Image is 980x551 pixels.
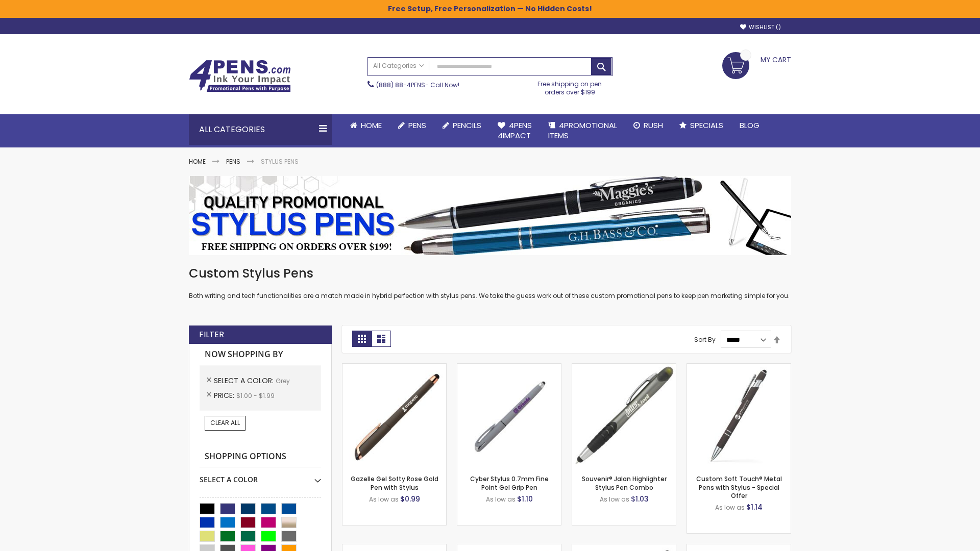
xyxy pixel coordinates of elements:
[214,375,276,386] span: Select A Color
[236,391,275,400] span: $1.00 - $1.99
[457,364,561,467] img: Cyber Stylus 0.7mm Fine Point Gel Grip Pen-Grey
[368,58,429,74] a: All Categories
[400,494,420,504] span: $0.99
[189,157,206,166] a: Home
[517,494,533,504] span: $1.10
[276,377,290,385] span: Grey
[572,364,676,467] img: Souvenir® Jalan Highlighter Stylus Pen Combo-Grey
[351,474,438,491] a: Gazelle Gel Softy Rose Gold Pen with Stylus
[200,344,321,365] strong: Now Shopping by
[199,329,224,340] strong: Filter
[625,114,671,137] a: Rush
[376,81,425,89] a: (888) 88-4PENS
[548,120,617,141] span: 4PROMOTIONAL ITEMS
[696,474,782,499] a: Custom Soft Touch® Metal Pens with Stylus - Special Offer
[453,120,481,131] span: Pencils
[687,363,791,372] a: Custom Soft Touch® Metal Pens with Stylus-Grey
[687,364,791,467] img: Custom Soft Touch® Metal Pens with Stylus-Grey
[694,335,716,344] label: Sort By
[715,503,745,512] span: As low as
[498,120,532,141] span: 4Pens 4impact
[489,114,540,147] a: 4Pens4impact
[369,495,399,504] span: As low as
[746,502,763,512] span: $1.14
[342,363,446,372] a: Gazelle Gel Softy Rose Gold Pen with Stylus-Grey
[210,418,240,427] span: Clear All
[214,390,236,400] span: Price
[731,114,768,137] a: Blog
[740,23,781,31] a: Wishlist
[540,114,625,147] a: 4PROMOTIONALITEMS
[342,114,390,137] a: Home
[189,265,791,300] div: Both writing and tech functionalities are a match made in hybrid perfection with stylus pens. We ...
[376,81,459,89] span: - Call Now!
[189,60,291,92] img: 4Pens Custom Pens and Promotional Products
[631,494,649,504] span: $1.03
[600,495,629,504] span: As low as
[342,364,446,467] img: Gazelle Gel Softy Rose Gold Pen with Stylus-Grey
[361,120,382,131] span: Home
[226,157,240,166] a: Pens
[352,331,372,347] strong: Grid
[189,114,332,145] div: All Categories
[261,157,299,166] strong: Stylus Pens
[189,265,791,282] h1: Custom Stylus Pens
[200,446,321,468] strong: Shopping Options
[740,120,759,131] span: Blog
[200,467,321,485] div: Select A Color
[527,76,613,96] div: Free shipping on pen orders over $199
[205,416,246,430] a: Clear All
[671,114,731,137] a: Specials
[408,120,426,131] span: Pens
[486,495,516,504] span: As low as
[582,474,667,491] a: Souvenir® Jalan Highlighter Stylus Pen Combo
[390,114,434,137] a: Pens
[373,62,424,70] span: All Categories
[690,120,723,131] span: Specials
[457,363,561,372] a: Cyber Stylus 0.7mm Fine Point Gel Grip Pen-Grey
[189,176,791,255] img: Stylus Pens
[572,363,676,372] a: Souvenir® Jalan Highlighter Stylus Pen Combo-Grey
[644,120,663,131] span: Rush
[470,474,549,491] a: Cyber Stylus 0.7mm Fine Point Gel Grip Pen
[434,114,489,137] a: Pencils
